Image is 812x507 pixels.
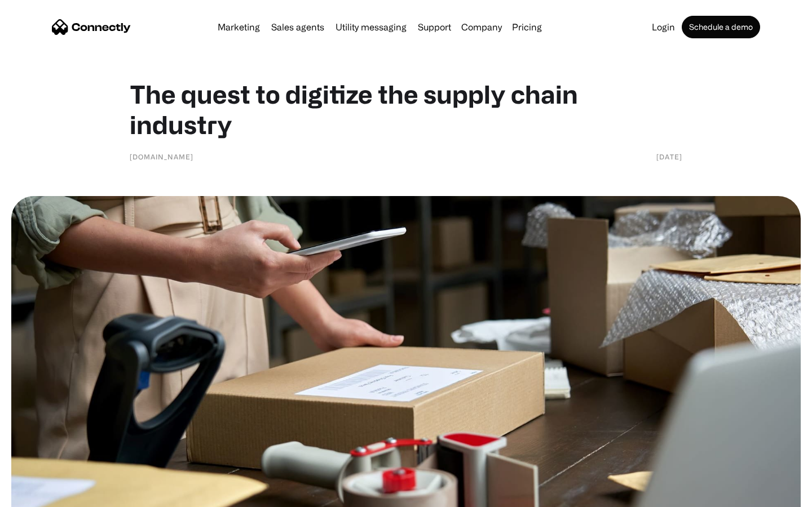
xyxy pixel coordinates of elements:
[130,151,193,162] div: [DOMAIN_NAME]
[331,23,411,32] a: Utility messaging
[656,151,682,162] div: [DATE]
[130,79,682,140] h1: The quest to digitize the supply chain industry
[213,23,264,32] a: Marketing
[682,16,760,38] a: Schedule a demo
[461,19,502,35] div: Company
[647,23,679,32] a: Login
[267,23,329,32] a: Sales agents
[413,23,456,32] a: Support
[23,487,68,503] ul: Language list
[11,487,68,503] aside: Language selected: English
[507,23,546,32] a: Pricing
